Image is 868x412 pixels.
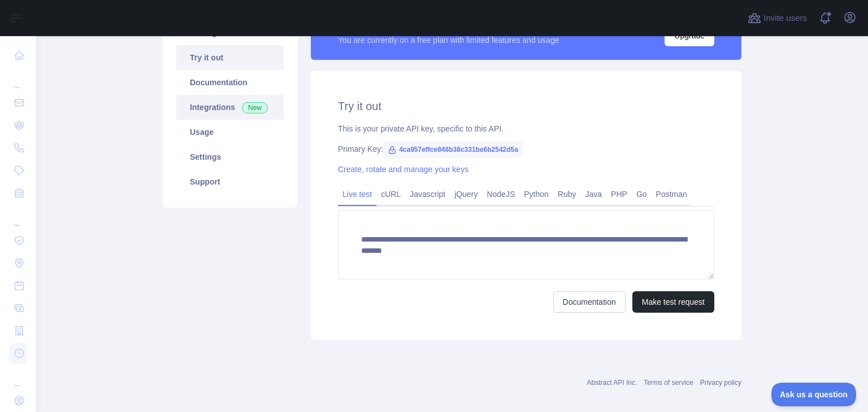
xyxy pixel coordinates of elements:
[338,165,468,174] a: Create, rotate and manage your keys
[763,12,807,25] span: Invite users
[587,379,637,387] a: Abstract API Inc.
[450,185,482,203] a: jQuery
[405,185,450,203] a: Javascript
[745,9,809,27] button: Invite users
[700,379,741,387] a: Privacy policy
[176,144,284,169] a: Settings
[338,98,714,114] h2: Try it out
[338,34,559,46] div: You are currently on a free plan with limited features and usage
[632,185,652,203] a: Go
[176,169,284,194] a: Support
[771,383,857,406] iframe: Toggle Customer Support
[9,205,27,228] div: ...
[581,185,607,203] a: Java
[338,123,714,134] div: This is your private API key, specific to this API.
[338,143,714,155] div: Primary Key:
[553,185,581,203] a: Ruby
[176,120,284,144] a: Usage
[9,68,27,90] div: ...
[519,185,553,203] a: Python
[376,185,405,203] a: cURL
[383,141,523,158] span: 4ca957effce848b38c331be6b2542d5a
[9,366,27,388] div: ...
[553,291,626,313] a: Documentation
[338,185,376,203] a: Live test
[632,291,714,313] button: Make test request
[652,185,692,203] a: Postman
[176,45,284,70] a: Try it out
[242,102,268,113] span: New
[606,185,632,203] a: PHP
[644,379,693,387] a: Terms of service
[176,95,284,120] a: Integrations New
[482,185,519,203] a: NodeJS
[176,70,284,95] a: Documentation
